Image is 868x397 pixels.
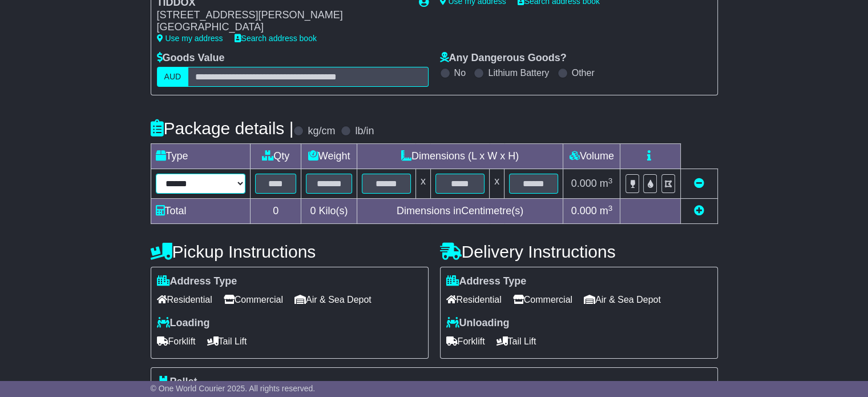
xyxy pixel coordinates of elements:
td: Total [151,199,251,224]
h4: Package details | [151,119,294,138]
sup: 3 [608,204,613,212]
span: Tail Lift [496,332,536,350]
span: Commercial [224,291,283,308]
label: Lithium Battery [488,67,549,78]
h4: Pickup Instructions [151,242,429,261]
label: Any Dangerous Goods? [440,52,567,65]
label: No [454,67,466,78]
label: Pallet [157,376,197,388]
span: Air & Sea Depot [294,291,372,308]
span: Residential [446,291,502,308]
td: Type [151,144,251,169]
td: Dimensions (L x W x H) [357,144,563,169]
label: Other [572,67,595,78]
span: Air & Sea Depot [584,291,661,308]
span: 0.000 [571,205,597,216]
label: AUD [157,67,189,87]
td: x [490,169,504,199]
a: Remove this item [694,178,704,189]
label: Unloading [446,317,510,330]
td: x [415,169,430,199]
td: 0 [251,199,301,224]
td: Kilo(s) [301,199,357,224]
a: Search address book [235,34,317,43]
label: kg/cm [308,125,335,138]
span: Forklift [446,332,485,350]
span: 0.000 [571,178,597,189]
div: [STREET_ADDRESS][PERSON_NAME] [157,9,407,22]
sup: 3 [608,177,613,185]
td: Weight [301,144,357,169]
span: m [600,178,613,189]
span: Forklift [157,332,196,350]
span: © One World Courier 2025. All rights reserved. [151,384,316,393]
label: lb/in [355,125,374,138]
label: Address Type [157,275,237,288]
label: Loading [157,317,210,330]
span: 0 [310,205,316,216]
span: m [600,205,613,216]
label: Goods Value [157,52,225,65]
span: Tail Lift [207,332,247,350]
label: Address Type [446,275,527,288]
td: Volume [563,144,620,169]
span: Commercial [513,291,572,308]
a: Use my address [157,34,223,43]
h4: Delivery Instructions [440,242,718,261]
div: [GEOGRAPHIC_DATA] [157,21,407,34]
td: Qty [251,144,301,169]
td: Dimensions in Centimetre(s) [357,199,563,224]
span: Residential [157,291,212,308]
a: Add new item [694,205,704,216]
